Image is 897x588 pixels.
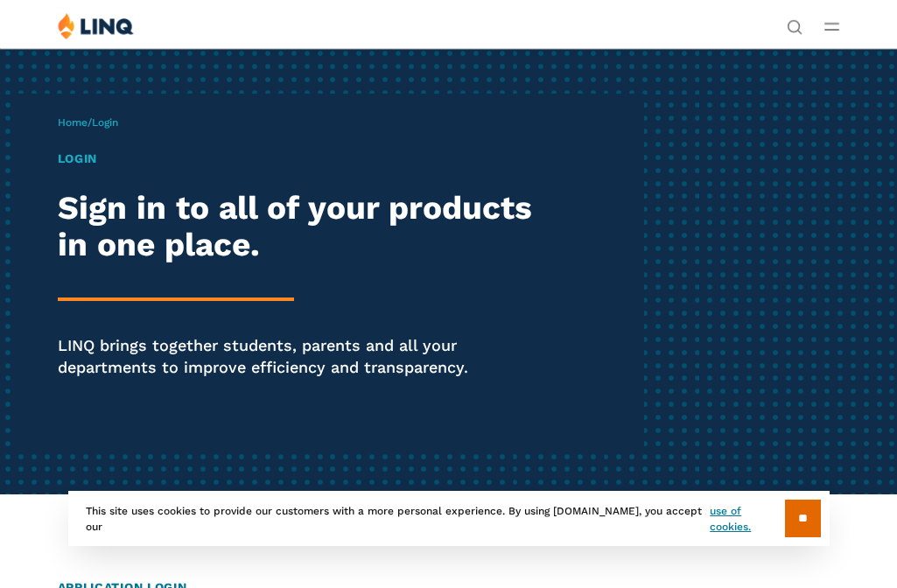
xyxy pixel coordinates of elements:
button: Open Search Bar [787,17,802,33]
span: Login [92,116,118,129]
button: Open Main Menu [824,17,839,36]
img: LINQ | K‑12 Software [58,12,134,39]
p: LINQ brings together students, parents and all your departments to improve efficiency and transpa... [58,334,550,379]
h2: Sign in to all of your products in one place. [58,190,550,264]
span: / [58,116,118,129]
a: Home [58,116,88,129]
nav: Utility Navigation [787,12,802,33]
h1: Login [58,150,550,168]
div: This site uses cookies to provide our customers with a more personal experience. By using [DOMAIN... [68,491,830,546]
a: use of cookies. [710,503,784,535]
